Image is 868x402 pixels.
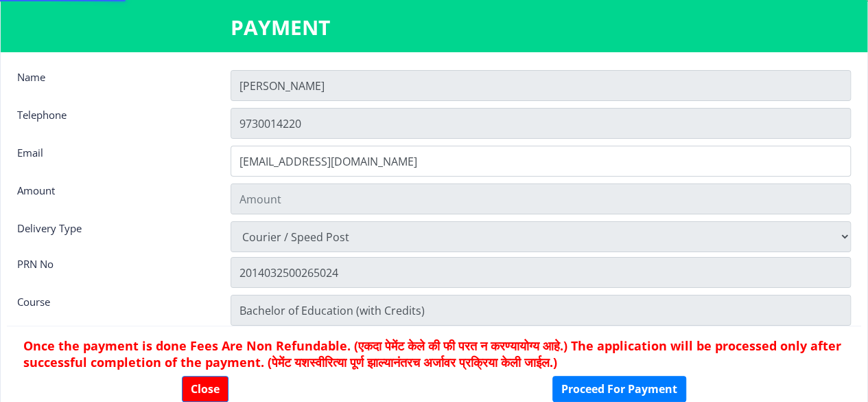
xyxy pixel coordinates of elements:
[231,295,851,326] input: Zipcode
[7,70,220,98] div: Name
[7,108,220,135] div: Telephone
[23,337,845,370] h6: Once the payment is done Fees Are Non Refundable. (एकदा पेमेंट केले की फी परत न करण्यायोग्य आहे.)...
[231,108,851,139] input: Telephone
[231,183,851,214] input: Amount
[7,221,220,249] div: Delivery Type
[7,146,220,173] div: Email
[7,295,220,322] div: Course
[182,376,228,402] button: Close
[552,376,686,402] button: Proceed For Payment
[7,257,220,284] div: PRN No
[7,183,220,211] div: Amount
[231,257,851,288] input: Zipcode
[231,14,637,41] h3: PAYMENT
[231,70,851,101] input: Name
[231,146,851,177] input: Email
